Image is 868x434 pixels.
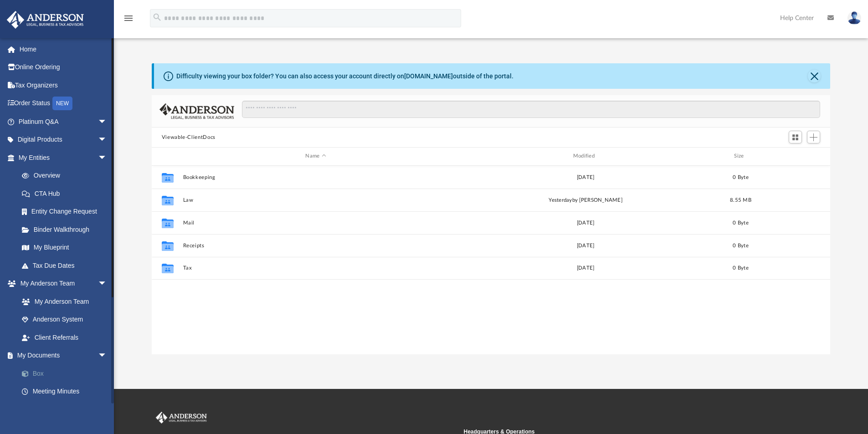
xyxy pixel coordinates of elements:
button: Add [807,131,821,143]
a: Digital Productsarrow_drop_down [6,131,121,149]
span: 0 Byte [733,220,749,225]
a: Entity Change Request [13,203,121,221]
div: Name [182,152,448,160]
button: Receipts [183,243,448,249]
span: 0 Byte [733,243,749,248]
i: menu [123,13,134,24]
span: 0 Byte [733,266,749,271]
button: Mail [183,220,448,226]
a: My Documentsarrow_drop_down [6,347,121,365]
a: [DOMAIN_NAME] [404,72,453,80]
div: [DATE] [452,241,718,250]
div: [DATE] [452,173,718,181]
button: Close [808,70,821,82]
div: [DATE] [452,264,718,272]
div: id [156,152,179,160]
a: Forms Library [13,400,116,419]
a: CTA Hub [13,184,121,203]
a: Meeting Minutes [13,383,121,401]
a: Home [6,40,121,58]
div: Modified [452,152,719,160]
button: Tax [183,265,448,271]
div: by [PERSON_NAME] [452,196,718,204]
span: 0 Byte [733,174,749,179]
div: Size [722,152,759,160]
img: User Pic [847,11,861,25]
img: Anderson Advisors Platinum Portal [154,412,209,424]
a: Platinum Q&Aarrow_drop_down [6,112,121,131]
a: Online Ordering [6,58,121,77]
span: arrow_drop_down [98,347,116,365]
a: Overview [13,167,121,185]
span: 8.55 MB [730,197,751,202]
button: Law [183,197,448,203]
div: NEW [52,97,72,110]
button: Switch to Grid View [789,131,802,143]
a: menu [123,17,134,24]
img: Anderson Advisors Platinum Portal [4,11,87,29]
a: Anderson System [13,311,116,329]
span: arrow_drop_down [98,148,116,167]
span: arrow_drop_down [98,112,116,131]
span: yesterday [549,197,572,202]
a: Order StatusNEW [6,94,121,113]
div: grid [152,166,831,354]
a: My Anderson Teamarrow_drop_down [6,275,116,293]
span: arrow_drop_down [98,131,116,149]
a: Tax Organizers [6,76,121,94]
a: My Entitiesarrow_drop_down [6,148,121,167]
button: Bookkeeping [183,174,448,180]
a: Tax Due Dates [13,256,121,275]
div: Difficulty viewing your box folder? You can also access your account directly on outside of the p... [176,71,514,81]
a: My Anderson Team [13,292,112,311]
input: Search files and folders [242,101,820,118]
button: Viewable-ClientDocs [162,133,216,142]
span: arrow_drop_down [98,275,116,293]
i: search [152,12,162,22]
div: [DATE] [452,219,718,227]
a: Binder Walkthrough [13,220,121,239]
a: Client Referrals [13,328,116,347]
div: id [763,152,827,160]
a: Box [13,364,121,383]
a: My Blueprint [13,239,116,257]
